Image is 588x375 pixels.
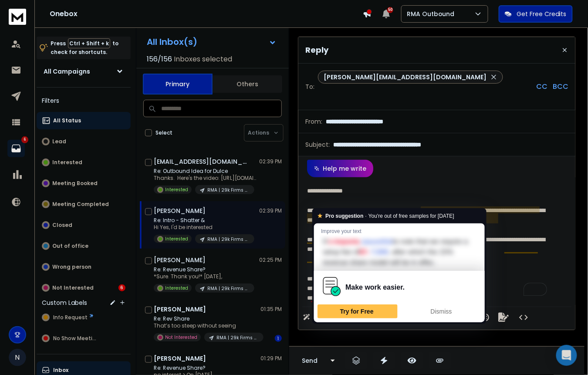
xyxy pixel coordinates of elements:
div: Open Intercom Messenger [556,345,577,366]
p: Interested [165,285,188,291]
h1: [PERSON_NAME] [154,256,206,264]
p: 01:35 PM [260,306,282,313]
button: Interested [37,154,131,171]
h1: [PERSON_NAME] [154,206,206,215]
p: Interested [52,159,82,166]
span: 50 [387,7,393,13]
button: Out of office [37,237,131,255]
p: Reply [305,44,328,56]
p: Lead [52,138,66,145]
span: Ctrl + Shift + k [68,38,110,48]
button: All Inbox(s) [140,33,284,51]
button: Wrong person [37,258,131,276]
h3: Custom Labels [42,298,87,307]
p: Not Interested [52,284,94,291]
p: RMA Outbound [407,10,458,18]
div: 6 [118,284,125,291]
p: CC [536,81,547,92]
span: No Show Meeting [53,335,99,342]
h1: [EMAIL_ADDRESS][DOMAIN_NAME] [154,157,250,166]
button: Others [213,74,282,94]
h1: [PERSON_NAME] [154,305,206,314]
p: Re: Intro - Shatter & [154,217,254,224]
p: RMA | 29k Firms (General Team Info) [207,285,249,292]
button: Help me write [307,160,373,177]
p: Re: Rev Share [154,315,258,322]
a: 6 [7,140,25,157]
button: N [9,349,26,366]
p: From: [305,117,322,126]
button: No Show Meeting [37,330,131,347]
p: RMA | 29k Firms (General Team Info) [216,334,258,341]
p: 6 [21,136,28,143]
p: Re: Revenue Share? [154,266,254,273]
p: To: [305,82,314,91]
h3: Inboxes selected [174,54,232,64]
p: *Sure. Thank you!* [DATE], [154,273,254,280]
h1: Onebox [50,9,363,19]
span: 156 / 156 [147,54,172,64]
p: 01:29 PM [260,355,282,362]
button: Closed [37,216,131,234]
h1: [PERSON_NAME] [154,354,206,363]
p: RMA | 29k Firms (General Team Info) [207,236,249,243]
p: Meeting Booked [52,180,98,187]
button: Signature [495,309,512,326]
h1: All Campaigns [44,67,90,76]
p: All Status [53,117,81,124]
p: Thanks. Here's the video: [URL][DOMAIN_NAME] [[URL][DOMAIN_NAME]] Basically, we help [154,175,258,182]
p: That’s too steep without seeing [154,322,258,329]
p: Not Interested [165,334,197,341]
p: Interested [165,186,188,193]
button: Get Free Credits [499,5,573,23]
label: Select [155,129,172,136]
button: All Campaigns [37,63,131,80]
p: Wrong person [52,264,91,270]
p: Get Free Credits [517,10,567,18]
h1: All Inbox(s) [147,37,197,46]
button: Meeting Booked [37,175,131,192]
p: RMA | 29k Firms (General Team Info) [207,187,249,193]
button: Info Request [37,309,131,326]
button: Lead [37,133,131,150]
p: Subject: [305,140,330,149]
div: 1 [275,335,282,342]
p: Interested [165,236,188,242]
p: Inbox [53,367,68,374]
p: Re: Outbound Idea for Dulce [154,168,258,175]
button: Code View [515,309,532,326]
p: 02:25 PM [259,257,282,264]
button: Primary [143,74,213,95]
span: Info Request [53,314,88,321]
p: Out of office [52,243,88,250]
h3: Filters [37,95,131,107]
p: 02:39 PM [259,158,282,165]
button: All Status [37,112,131,129]
img: logo [9,9,26,25]
p: [PERSON_NAME][EMAIL_ADDRESS][DOMAIN_NAME] [324,73,487,81]
p: Re: Revenue Share? [154,365,258,372]
p: 02:39 PM [259,207,282,214]
p: Hi Yes, I'd be interested [154,224,254,231]
p: Closed [52,222,72,229]
p: Meeting Completed [52,201,109,208]
button: Not Interested6 [37,279,131,297]
p: Press to check for shortcuts. [51,39,118,57]
button: Send [294,352,325,369]
button: AI Rephrase [301,309,362,326]
button: Meeting Completed [37,196,131,213]
p: BCC [553,81,568,92]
